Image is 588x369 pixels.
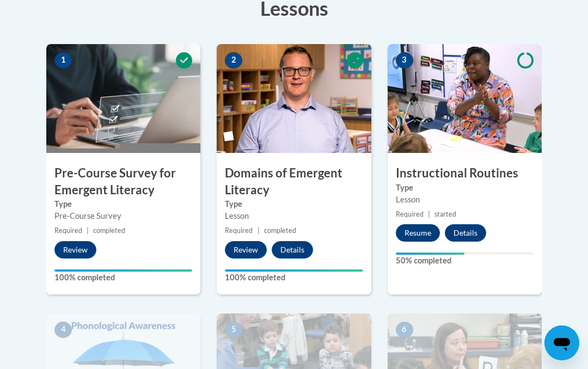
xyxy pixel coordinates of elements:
[225,269,363,272] div: Your progress
[396,322,413,338] span: 6
[396,210,424,218] span: Required
[54,269,192,272] div: Your progress
[54,52,72,69] span: 1
[258,226,260,235] span: |
[396,194,534,206] div: Lesson
[225,226,253,235] span: Required
[54,198,192,210] label: Type
[87,226,89,235] span: |
[217,44,371,153] img: Course Image
[428,210,430,218] span: |
[225,272,363,284] label: 100% completed
[544,325,579,360] iframe: Button to launch messaging window
[46,44,200,153] img: Course Image
[396,224,440,242] button: Resume
[445,224,486,242] button: Details
[396,52,413,69] span: 3
[225,241,267,259] button: Review
[54,210,192,222] div: Pre-Course Survey
[54,226,82,235] span: Required
[225,210,363,222] div: Lesson
[54,272,192,284] label: 100% completed
[272,241,313,259] button: Details
[396,255,534,267] label: 50% completed
[388,165,542,182] h3: Instructional Routines
[396,182,534,194] label: Type
[217,165,371,199] h3: Domains of Emergent Literacy
[388,44,542,153] img: Course Image
[46,165,200,199] h3: Pre-Course Survey for Emergent Literacy
[434,210,456,218] span: started
[396,253,465,255] div: Your progress
[54,322,72,338] span: 4
[225,198,363,210] label: Type
[54,241,96,259] button: Review
[264,226,296,235] span: completed
[93,226,125,235] span: completed
[225,52,242,69] span: 2
[225,322,242,338] span: 5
